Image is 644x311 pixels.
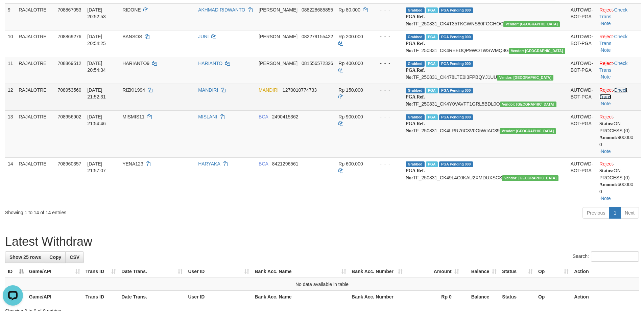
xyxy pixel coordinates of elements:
[500,128,556,134] span: Vendor URL: https://checkout4.1velocity.biz
[5,30,16,57] td: 10
[535,291,571,303] th: Op
[349,291,405,303] th: Bank Acc. Number
[374,60,400,67] div: - - -
[9,254,41,260] span: Show 25 rows
[272,114,299,119] span: Copy 2490415362 to clipboard
[403,157,568,204] td: TF_250831_CK49L4C0KAU2XMDUXSCS
[601,101,611,106] a: Note
[599,168,614,173] b: Status:
[5,157,16,204] td: 14
[597,157,641,204] td: · ·
[439,88,473,93] span: PGA Pending
[503,21,560,27] span: Vendor URL: https://checkout4.1velocity.biz
[57,34,81,39] span: 708869276
[302,34,333,39] span: Copy 082279155422 to clipboard
[5,206,263,216] div: Showing 1 to 14 of 14 entries
[16,30,55,57] td: RAJALOTRE
[87,61,106,73] span: [DATE] 20:54:34
[5,110,16,157] td: 13
[599,161,613,166] a: Reject
[119,291,185,303] th: Date Trans.
[338,161,363,166] span: Rp 600.000
[601,21,611,26] a: Note
[601,196,611,201] a: Note
[591,251,639,262] input: Search:
[599,167,639,195] div: ON PROCESS (0) 600000 0
[568,84,597,110] td: AUTOWD-BOT-PGA
[403,3,568,30] td: TF_250831_CK4T35TKCWNS80FOCHOC
[582,207,610,219] a: Previous
[338,87,363,93] span: Rp 150.000
[259,161,268,166] span: BCA
[597,57,641,84] td: · ·
[609,207,621,219] a: 1
[87,87,106,99] span: [DATE] 21:52:31
[406,34,425,40] span: Grabbed
[406,168,425,180] b: PGA Ref. No:
[601,47,611,53] a: Note
[57,161,81,166] span: 708960357
[439,114,473,120] span: PGA Pending
[338,61,363,66] span: Rp 400.000
[500,102,556,107] span: Vendor URL: https://checkout4.1velocity.biz
[568,3,597,30] td: AUTOWD-BOT-PGA
[3,3,23,23] button: Open LiveChat chat widget
[198,114,217,119] a: MISLANI
[198,161,220,166] a: HARYAKA
[49,254,61,260] span: Copy
[568,157,597,204] td: AUTOWD-BOT-PGA
[122,34,142,39] span: BANSOS
[599,121,614,126] b: Status:
[5,265,26,278] th: ID: activate to sort column descending
[439,34,473,40] span: PGA Pending
[302,7,333,13] span: Copy 088228685855 to clipboard
[198,34,209,39] a: JUNI
[406,114,425,120] span: Grabbed
[338,114,363,119] span: Rp 900.000
[568,30,597,57] td: AUTOWD-BOT-PGA
[406,161,425,167] span: Grabbed
[5,57,16,84] td: 11
[16,157,55,204] td: RAJALOTRE
[87,114,106,126] span: [DATE] 21:54:46
[185,265,252,278] th: User ID: activate to sort column ascending
[122,61,149,66] span: HARIANTO9
[16,110,55,157] td: RAJALOTRE
[83,265,119,278] th: Trans ID: activate to sort column ascending
[426,114,438,120] span: Marked by bbujamal
[252,291,349,303] th: Bank Acc. Name
[87,7,106,19] span: [DATE] 20:52:53
[405,291,462,303] th: Rp 0
[338,34,363,39] span: Rp 200.000
[374,33,400,40] div: - - -
[283,87,317,93] span: Copy 1270010774733 to clipboard
[338,7,360,13] span: Rp 80.000
[599,61,613,66] a: Reject
[374,160,400,167] div: - - -
[57,61,81,66] span: 708869512
[601,149,611,154] a: Note
[568,57,597,84] td: AUTOWD-BOT-PGA
[87,161,106,173] span: [DATE] 21:57:07
[426,7,438,13] span: Marked by bbujamal
[599,7,613,13] a: Reject
[259,87,279,93] span: MANDIRI
[426,161,438,167] span: Marked by bbujamal
[122,87,145,93] span: RIZKI1994
[406,68,425,80] b: PGA Ref. No:
[599,135,618,140] b: Amount:
[599,114,613,119] a: Reject
[426,88,438,93] span: Marked by bbujamal
[259,61,297,66] span: [PERSON_NAME]
[16,57,55,84] td: RAJALOTRE
[26,265,83,278] th: Game/API: activate to sort column ascending
[597,30,641,57] td: · ·
[259,7,297,13] span: [PERSON_NAME]
[57,7,81,13] span: 708867053
[16,84,55,110] td: RAJALOTRE
[5,84,16,110] td: 12
[601,74,611,80] a: Note
[568,110,597,157] td: AUTOWD-BOT-PGA
[198,7,245,13] a: AKHMAD RIDWANTO
[57,114,81,119] span: 708956902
